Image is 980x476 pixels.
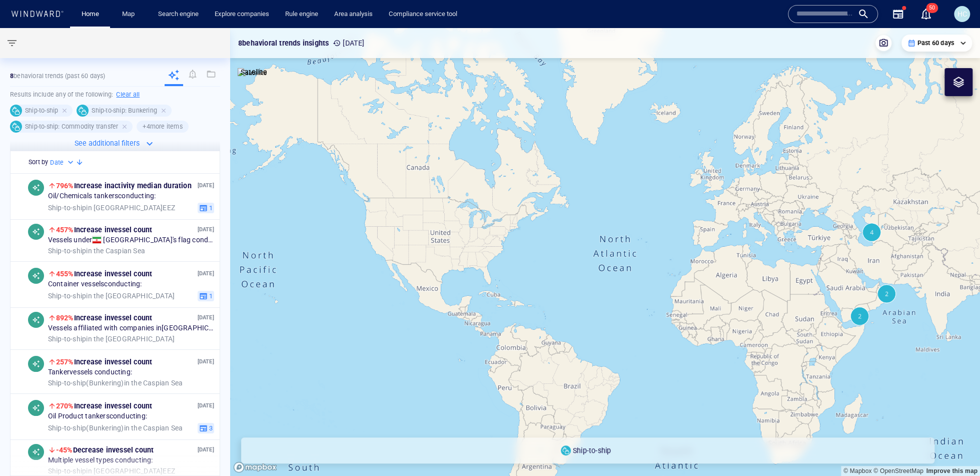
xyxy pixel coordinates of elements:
span: Increase in vessel count [56,402,152,410]
span: Decrease in vessel count [56,446,154,454]
span: 892% [56,314,74,322]
span: 270% [56,402,74,410]
button: Map [114,6,146,23]
span: 3 [208,424,213,433]
a: Mapbox [843,467,871,474]
button: See additional filters [75,137,156,151]
span: 1 [208,292,213,301]
span: Increase in vessel count [56,314,152,322]
p: Past 60 days [917,39,954,48]
h6: Ship-to-ship: Bunkering [92,106,157,116]
span: Oil/Chemicals tankers conducting: [48,192,156,201]
p: [DATE] [197,401,214,411]
a: Map feedback [926,467,977,474]
iframe: Chat [937,431,972,468]
button: HC [952,4,972,24]
h6: Results include any of the following: [10,87,220,103]
a: OpenStreetMap [873,467,923,474]
p: behavioral trends (Past 60 days) [10,72,106,81]
div: Date [50,158,76,168]
a: Home [78,6,103,23]
h6: Clear all [116,90,140,100]
span: 796% [56,182,74,190]
p: [DATE] [197,313,214,323]
div: Ship-to-ship: Commodity transfer [10,121,133,133]
span: 257% [56,358,74,366]
p: [DATE] [197,225,214,235]
p: Satellite [241,66,267,78]
button: 1 [198,203,214,214]
a: Mapbox logo [233,461,277,473]
span: Ship-to-ship [48,292,86,300]
h6: + 4 more items [143,122,182,132]
span: in the Caspian Sea [48,379,183,388]
a: Map [118,6,142,23]
strong: 8 [10,72,14,80]
p: [DATE] [197,181,214,191]
div: Notification center [920,8,932,20]
span: HC [957,10,967,18]
span: Vessels under [GEOGRAPHIC_DATA] 's flag conducting: [48,236,214,245]
a: Rule engine [281,6,322,23]
span: Ship-to-ship [48,247,86,255]
span: 50 [926,3,938,13]
p: 8 behavioral trends insights [238,37,329,49]
span: Tanker vessels conducting: [48,368,132,377]
a: Explore companies [211,6,273,23]
p: [DATE] [333,37,364,49]
div: Ship-to-ship [10,105,73,117]
canvas: Map [230,28,980,476]
span: Increase in vessel count [56,226,152,234]
span: in [GEOGRAPHIC_DATA] EEZ [48,204,175,213]
span: Oil Product tankers conducting: [48,412,147,421]
h6: Sort by [29,157,48,167]
span: Increase in activity median duration [56,182,192,190]
span: Vessels affiliated with companies in [GEOGRAPHIC_DATA] conducting: [48,324,214,333]
a: Area analysis [330,6,377,23]
div: Ship-to-ship: Bunkering [77,105,172,117]
p: [DATE] [197,445,214,455]
button: Home [74,6,106,23]
span: 455% [56,270,74,278]
h6: Ship-to-ship [25,106,58,116]
h6: Date [50,158,64,168]
p: [DATE] [197,269,214,279]
a: Search engine [154,6,203,23]
div: Past 60 days [907,39,966,48]
img: satellite [238,68,267,78]
p: [DATE] [197,357,214,367]
span: in the Caspian Sea [48,247,145,256]
span: in the [GEOGRAPHIC_DATA] [48,292,175,301]
span: 457% [56,226,74,234]
a: Compliance service tool [385,6,461,23]
button: 3 [198,423,214,434]
span: in the [GEOGRAPHIC_DATA] [48,335,175,344]
span: Ship-to-ship [48,204,86,212]
span: Ship-to-ship [48,335,86,343]
span: Container vessels conducting: [48,280,142,289]
p: See additional filters [75,137,140,149]
h6: Ship-to-ship: Commodity transfer [25,122,118,132]
a: 50 [918,6,934,22]
span: Ship-to-ship ( Bunkering ) [48,424,124,432]
span: in the Caspian Sea [48,424,183,433]
span: Increase in vessel count [56,358,152,366]
span: -45% [56,446,73,454]
span: Increase in vessel count [56,270,152,278]
button: 1 [198,291,214,302]
button: 50 [920,8,932,20]
p: Ship-to-ship [573,444,611,456]
span: Ship-to-ship ( Bunkering ) [48,379,124,387]
span: 1 [208,204,213,213]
